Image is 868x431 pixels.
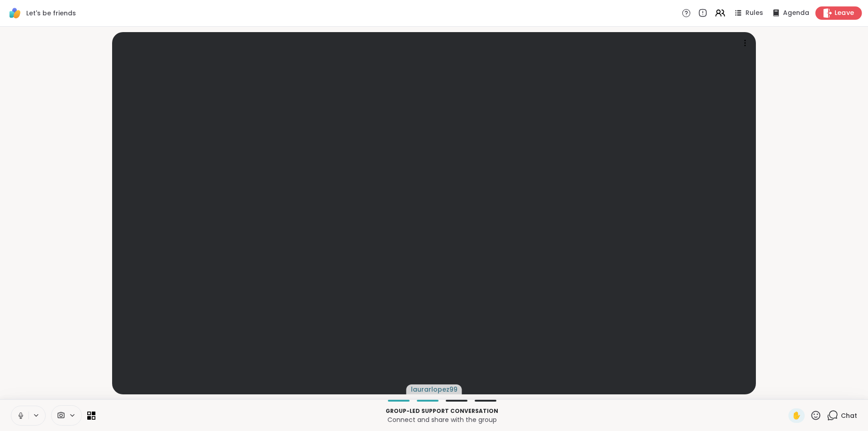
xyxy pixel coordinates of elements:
[835,9,854,18] span: Leave
[745,9,763,18] span: Rules
[841,411,857,420] span: Chat
[101,407,783,415] p: Group-led support conversation
[411,385,458,394] span: laurarlopez99
[783,9,809,18] span: Agenda
[792,410,801,421] span: ✋
[101,415,783,424] p: Connect and share with the group
[7,5,23,21] img: ShareWell Logomark
[26,9,76,18] span: Let's be friends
